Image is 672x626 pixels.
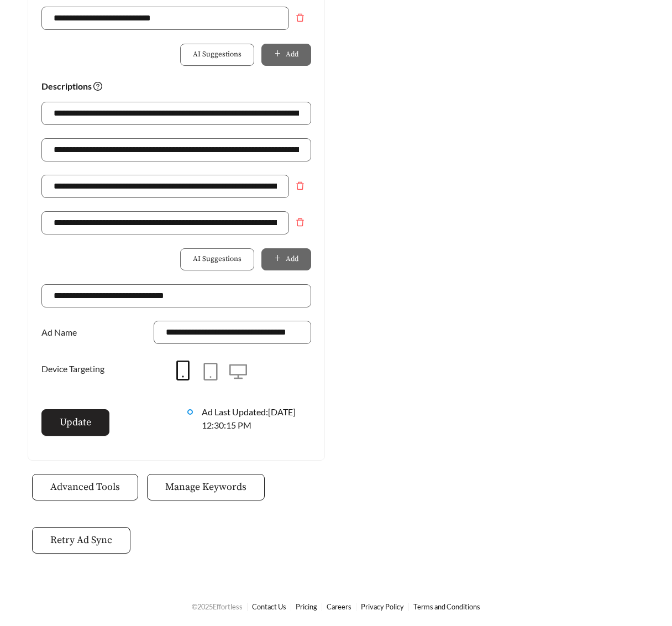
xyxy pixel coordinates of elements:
[192,602,243,611] span: © 2025 Effortless
[252,602,286,611] a: Contact Us
[169,357,197,385] button: mobile
[202,363,219,380] span: tablet
[32,474,138,500] button: Advanced Tools
[361,602,404,611] a: Privacy Policy
[165,479,246,494] span: Manage Keywords
[154,321,311,344] input: Ad Name
[327,602,351,611] a: Careers
[41,81,102,91] strong: Descriptions
[224,358,252,386] button: desktop
[180,44,254,66] button: AI Suggestions
[41,321,82,344] label: Ad Name
[290,218,311,227] span: delete
[60,415,91,430] span: Update
[41,357,110,380] label: Device Targeting
[296,602,317,611] a: Pricing
[197,358,224,386] button: tablet
[289,211,311,233] button: Remove field
[261,44,311,66] button: plusAdd
[202,405,311,432] div: Ad Last Updated: [DATE] 12:30:15 PM
[193,49,242,60] span: AI Suggestions
[93,82,102,91] span: question-circle
[50,479,120,494] span: Advanced Tools
[147,474,265,500] button: Manage Keywords
[290,13,311,22] span: delete
[41,409,109,436] button: Update
[180,248,254,270] button: AI Suggestions
[290,181,311,190] span: delete
[289,7,311,29] button: Remove field
[289,175,311,197] button: Remove field
[32,527,130,554] button: Retry Ad Sync
[193,254,242,265] span: AI Suggestions
[413,602,480,611] a: Terms and Conditions
[173,361,193,380] span: mobile
[229,363,247,380] span: desktop
[261,248,311,270] button: plusAdd
[41,284,311,307] input: Website
[50,533,112,547] span: Retry Ad Sync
